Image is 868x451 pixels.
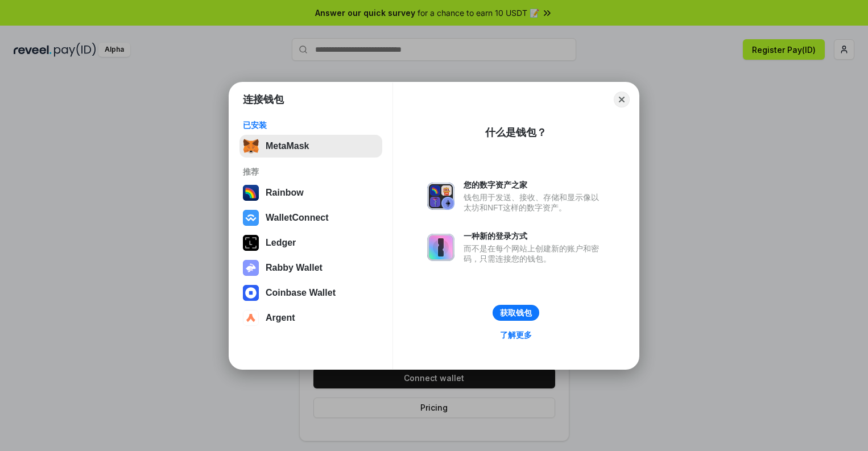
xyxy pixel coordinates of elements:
div: MetaMask [266,141,309,151]
div: 获取钱包 [500,308,532,318]
div: 推荐 [243,167,379,177]
button: Rabby Wallet [239,256,382,279]
img: svg+xml,%3Csvg%20xmlns%3D%22http%3A%2F%2Fwww.w3.org%2F2000%2Fsvg%22%20fill%3D%22none%22%20viewBox... [427,183,454,210]
div: WalletConnect [266,213,329,223]
div: Ledger [266,238,296,248]
div: 什么是钱包？ [485,126,547,139]
button: Argent [239,307,382,329]
div: Rabby Wallet [266,263,323,273]
div: 了解更多 [500,330,532,340]
button: 获取钱包 [493,305,539,321]
img: svg+xml,%3Csvg%20width%3D%22120%22%20height%3D%22120%22%20viewBox%3D%220%200%20120%20120%22%20fil... [243,185,259,201]
img: svg+xml,%3Csvg%20width%3D%2228%22%20height%3D%2228%22%20viewBox%3D%220%200%2028%2028%22%20fill%3D... [243,210,259,226]
img: svg+xml,%3Csvg%20xmlns%3D%22http%3A%2F%2Fwww.w3.org%2F2000%2Fsvg%22%20width%3D%2228%22%20height%3... [243,235,259,251]
div: 您的数字资产之家 [464,180,605,190]
img: svg+xml,%3Csvg%20width%3D%2228%22%20height%3D%2228%22%20viewBox%3D%220%200%2028%2028%22%20fill%3D... [243,285,259,301]
div: 一种新的登录方式 [464,231,605,241]
a: 了解更多 [493,328,539,342]
h1: 连接钱包 [243,93,284,106]
div: 而不是在每个网站上创建新的账户和密码，只需连接您的钱包。 [464,243,605,264]
img: svg+xml,%3Csvg%20width%3D%2228%22%20height%3D%2228%22%20viewBox%3D%220%200%2028%2028%22%20fill%3D... [243,310,259,326]
button: Ledger [239,231,382,254]
button: MetaMask [239,135,382,158]
div: Coinbase Wallet [266,288,336,298]
button: Rainbow [239,181,382,204]
img: svg+xml,%3Csvg%20xmlns%3D%22http%3A%2F%2Fwww.w3.org%2F2000%2Fsvg%22%20fill%3D%22none%22%20viewBox... [427,234,454,261]
img: svg+xml,%3Csvg%20xmlns%3D%22http%3A%2F%2Fwww.w3.org%2F2000%2Fsvg%22%20fill%3D%22none%22%20viewBox... [243,260,259,276]
button: Close [614,92,630,107]
button: WalletConnect [239,206,382,229]
button: Coinbase Wallet [239,282,382,304]
div: 已安装 [243,120,379,130]
div: 钱包用于发送、接收、存储和显示像以太坊和NFT这样的数字资产。 [464,192,605,213]
div: Argent [266,313,295,323]
div: Rainbow [266,188,304,198]
img: svg+xml,%3Csvg%20fill%3D%22none%22%20height%3D%2233%22%20viewBox%3D%220%200%2035%2033%22%20width%... [243,138,259,154]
